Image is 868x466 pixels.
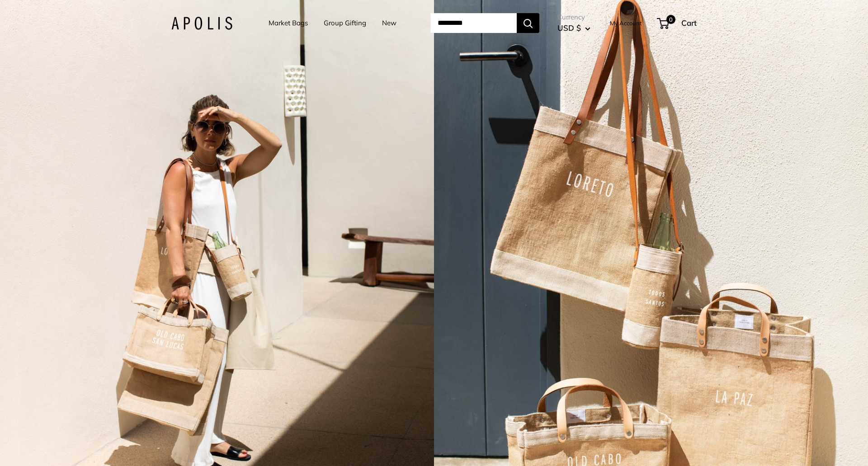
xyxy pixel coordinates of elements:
span: Currency [557,11,590,24]
button: USD $ [557,21,590,35]
button: Search [517,13,539,33]
a: My Account [610,18,642,28]
img: Apolis [171,17,232,30]
span: Cart [681,18,697,28]
span: USD $ [557,23,581,33]
a: New [382,17,396,29]
a: Market Bags [269,17,308,29]
a: Group Gifting [324,17,366,29]
span: 0 [666,15,675,24]
input: Search... [430,13,517,33]
a: 0 Cart [658,16,697,30]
